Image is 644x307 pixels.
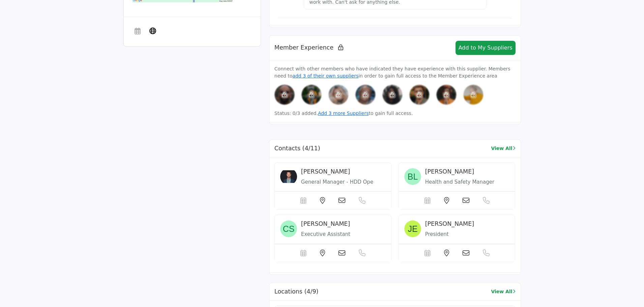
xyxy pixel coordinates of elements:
[409,85,430,105] img: image
[274,288,319,295] h2: Locations (4/9)
[425,178,498,186] p: Health and Safety Manager
[301,231,374,238] p: Executive Assistant
[399,162,516,210] a: image [PERSON_NAME] Health and Safety Manager
[274,85,295,105] img: image
[355,85,376,105] img: image
[425,231,498,238] p: President
[463,85,484,105] div: Please rate 5 vendors to connect with members.
[301,168,350,175] span: [PERSON_NAME]
[274,44,343,51] h2: Member Experience
[409,85,430,105] div: Please rate 5 vendors to connect with members.
[491,145,515,152] a: View All
[425,168,474,175] span: [PERSON_NAME]
[382,85,403,105] img: image
[274,162,391,210] a: image [PERSON_NAME] General Manager - HDD Operations
[301,178,374,186] p: General Manager - HDD Operations
[399,215,516,262] a: image [PERSON_NAME] President
[404,168,421,185] img: image
[301,85,322,105] img: image
[459,44,513,51] span: Add to My Suppliers
[274,145,320,152] h2: Contacts (4/11)
[301,220,350,227] span: [PERSON_NAME]
[382,85,403,105] div: Please rate 5 vendors to connect with members.
[463,85,484,105] img: image
[328,85,349,105] img: image
[274,65,516,80] p: Connect with other members who have indicated they have experience with this supplier. Members ne...
[436,85,457,105] div: Please rate 5 vendors to connect with members.
[280,168,297,185] img: image
[318,111,369,116] a: Add 3 more Suppliers
[456,41,516,55] button: Add to My Suppliers
[328,85,349,105] div: Please rate 5 vendors to connect with members.
[274,85,295,105] div: Please rate 5 vendors to connect with members.
[301,85,322,105] div: Please rate 5 vendors to connect with members.
[274,215,391,262] a: image [PERSON_NAME] Executive Assistant
[491,288,515,295] a: View All
[274,110,516,117] p: Status: 0/3 added. to gain full access.
[355,85,376,105] div: Please rate 5 vendors to connect with members.
[436,85,457,105] img: image
[280,220,297,237] img: image
[425,220,474,227] span: [PERSON_NAME]
[404,220,421,237] img: image
[292,73,358,79] a: add 3 of their own suppliers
